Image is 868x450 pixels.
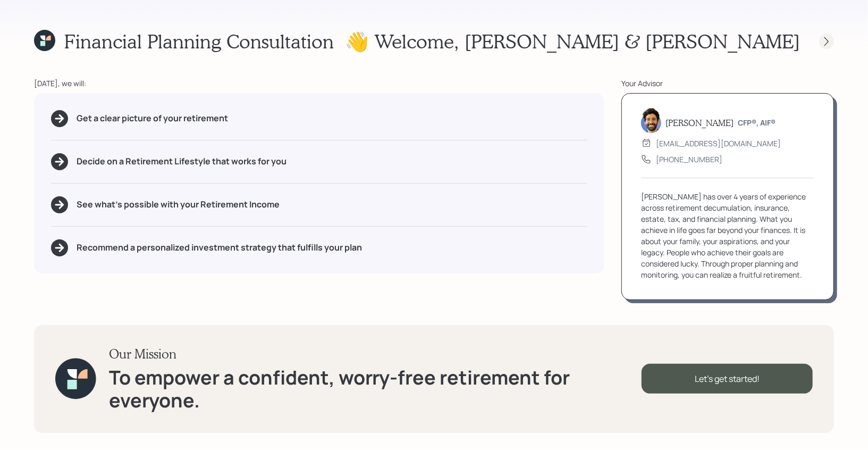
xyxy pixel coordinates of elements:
h5: Recommend a personalized investment strategy that fulfills your plan [77,243,362,253]
h5: Get a clear picture of your retirement [77,113,228,123]
h6: CFP®, AIF® [738,119,776,128]
h5: Decide on a Retirement Lifestyle that works for you [77,156,286,166]
h1: 👋 Welcome , [PERSON_NAME] & [PERSON_NAME] [345,30,800,53]
div: [PERSON_NAME] has over 4 years of experience across retirement decumulation, insurance, estate, t... [641,191,814,280]
div: Your Advisor [621,78,834,89]
h5: [PERSON_NAME] [665,118,734,128]
h5: See what's possible with your Retirement Income [77,199,280,210]
div: Let's get started! [642,364,813,394]
div: [DATE], we will: [34,78,604,89]
h1: Financial Planning Consultation [64,30,334,53]
img: eric-schwartz-headshot.png [641,107,661,133]
div: [EMAIL_ADDRESS][DOMAIN_NAME] [656,138,781,149]
h3: Our Mission [109,346,642,362]
div: [PHONE_NUMBER] [656,154,722,165]
h1: To empower a confident, worry-free retirement for everyone. [109,366,642,412]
